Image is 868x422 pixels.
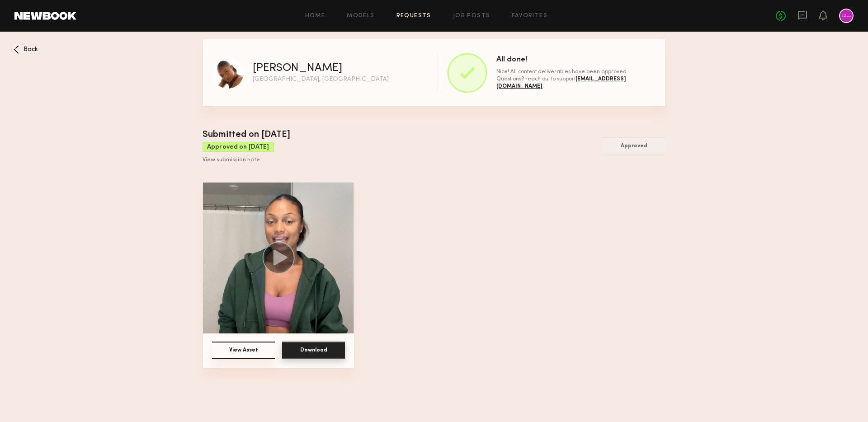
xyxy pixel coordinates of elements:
a: Models [347,13,374,19]
div: Nice! All content deliverables have been approved. Questions? reach out to support . [496,68,656,90]
div: View submission note [203,157,290,164]
button: Approved [602,137,665,155]
div: All done! [496,56,656,64]
div: Approved on [DATE] [203,142,274,152]
img: Asset [203,183,354,333]
div: [GEOGRAPHIC_DATA], [GEOGRAPHIC_DATA] [253,76,389,83]
span: Back [24,47,38,53]
a: Job Posts [453,13,491,19]
span: [EMAIL_ADDRESS][DOMAIN_NAME] [496,76,626,89]
div: [PERSON_NAME] [253,63,342,74]
button: View Asset [212,342,275,359]
div: Submitted on [DATE] [203,128,290,142]
img: Ashley W profile picture. [212,57,244,89]
a: Favorites [512,13,547,19]
button: Download [282,342,345,359]
a: Requests [396,13,431,19]
a: Home [305,13,325,19]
